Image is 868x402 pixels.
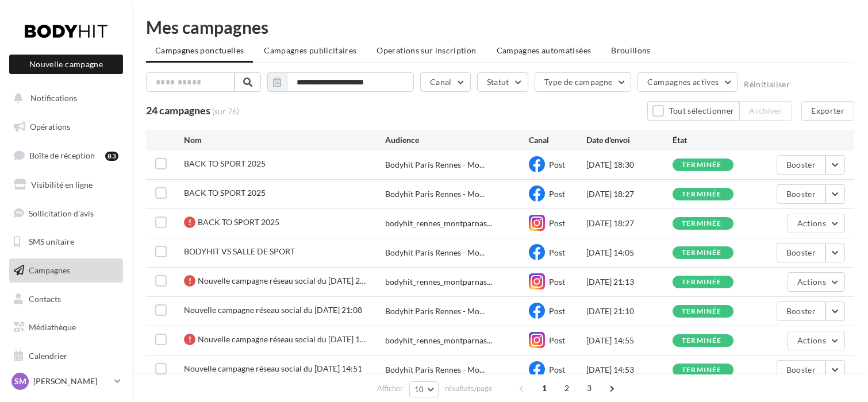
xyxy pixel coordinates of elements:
[385,306,485,317] span: Bodyhit Paris Rennes - Mo...
[586,188,673,200] div: [DATE] 18:27
[611,45,651,55] span: Brouillons
[414,385,424,394] span: 10
[777,155,825,175] button: Booster
[682,191,722,198] div: terminée
[558,379,576,397] span: 2
[682,366,722,374] div: terminée
[29,208,94,218] span: Sollicitation d'avis
[385,335,492,346] span: bodyhit_rennes_montparnas...
[739,101,792,121] button: Archiver
[586,218,673,229] div: [DATE] 18:27
[184,305,362,315] span: Nouvelle campagne réseau social du 20-07-2025 21:08
[535,379,554,397] span: 1
[385,134,529,146] div: Audience
[549,277,565,287] span: Post
[7,315,125,339] a: Médiathèque
[797,218,826,228] span: Actions
[682,220,722,227] div: terminée
[7,344,125,368] a: Calendrier
[586,306,673,317] div: [DATE] 21:10
[105,152,118,161] div: 83
[30,122,70,132] span: Opérations
[647,101,739,121] button: Tout sélectionner
[212,106,239,117] span: (sur 76)
[7,258,125,283] a: Campagnes
[549,248,565,257] span: Post
[682,279,722,286] div: terminée
[777,360,825,380] button: Booster
[7,202,125,226] a: Sollicitation d'avis
[549,306,565,316] span: Post
[31,180,93,190] span: Visibilité en ligne
[29,150,95,160] span: Boîte de réception
[7,230,125,254] a: SMS unitaire
[586,335,673,346] div: [DATE] 14:55
[637,72,738,92] button: Campagnes actives
[682,308,722,315] div: terminée
[647,77,719,87] span: Campagnes actives
[264,45,356,55] span: Campagnes publicitaires
[198,276,366,285] span: Nouvelle campagne réseau social du 20-07-2025 21:13
[30,93,77,103] span: Notifications
[7,143,125,168] a: Boîte de réception83
[385,276,492,288] span: bodyhit_rennes_montparnas...
[586,134,673,146] div: Date d'envoi
[549,160,565,169] span: Post
[385,364,485,376] span: Bodyhit Paris Rennes - Mo...
[477,72,528,92] button: Statut
[7,287,125,311] a: Contacts
[744,80,790,89] button: Réinitialiser
[29,322,76,332] span: Médiathèque
[777,243,825,262] button: Booster
[29,265,70,275] span: Campagnes
[529,134,586,146] div: Canal
[497,45,592,55] span: Campagnes automatisées
[682,161,722,169] div: terminée
[29,351,67,361] span: Calendrier
[549,335,565,345] span: Post
[377,383,403,394] span: Afficher
[385,188,485,200] span: Bodyhit Paris Rennes - Mo...
[9,370,123,392] a: SM [PERSON_NAME]
[198,217,279,227] span: BACK TO SPORT 2025
[777,301,825,321] button: Booster
[777,184,825,204] button: Booster
[29,294,61,304] span: Contacts
[7,86,121,110] button: Notifications
[682,337,722,345] div: terminée
[184,159,266,168] span: BACK TO SPORT 2025
[184,246,295,256] span: BODYHIT VS SALLE DE SPORT
[420,72,471,92] button: Canal
[797,277,826,287] span: Actions
[445,383,493,394] span: résultats/page
[682,249,722,257] div: terminée
[586,159,673,171] div: [DATE] 18:30
[586,247,673,258] div: [DATE] 14:05
[535,72,632,92] button: Type de campagne
[586,364,673,376] div: [DATE] 14:53
[673,134,759,146] div: État
[549,189,565,199] span: Post
[549,365,565,374] span: Post
[385,218,492,229] span: bodyhit_rennes_montparnas...
[409,381,439,397] button: 10
[7,173,125,197] a: Visibilité en ligne
[385,159,485,171] span: Bodyhit Paris Rennes - Mo...
[580,379,598,397] span: 3
[788,214,845,233] button: Actions
[184,364,362,373] span: Nouvelle campagne réseau social du 06-07-2025 14:51
[146,104,210,117] span: 24 campagnes
[788,272,845,292] button: Actions
[184,188,266,198] span: BACK TO SPORT 2025
[385,247,485,258] span: Bodyhit Paris Rennes - Mo...
[146,18,854,36] div: Mes campagnes
[788,331,845,350] button: Actions
[7,115,125,139] a: Opérations
[198,334,366,344] span: Nouvelle campagne réseau social du 06-07-2025 14:54
[797,335,826,345] span: Actions
[549,218,565,228] span: Post
[377,45,476,55] span: Operations sur inscription
[33,376,110,387] p: [PERSON_NAME]
[586,276,673,288] div: [DATE] 21:13
[184,134,385,146] div: Nom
